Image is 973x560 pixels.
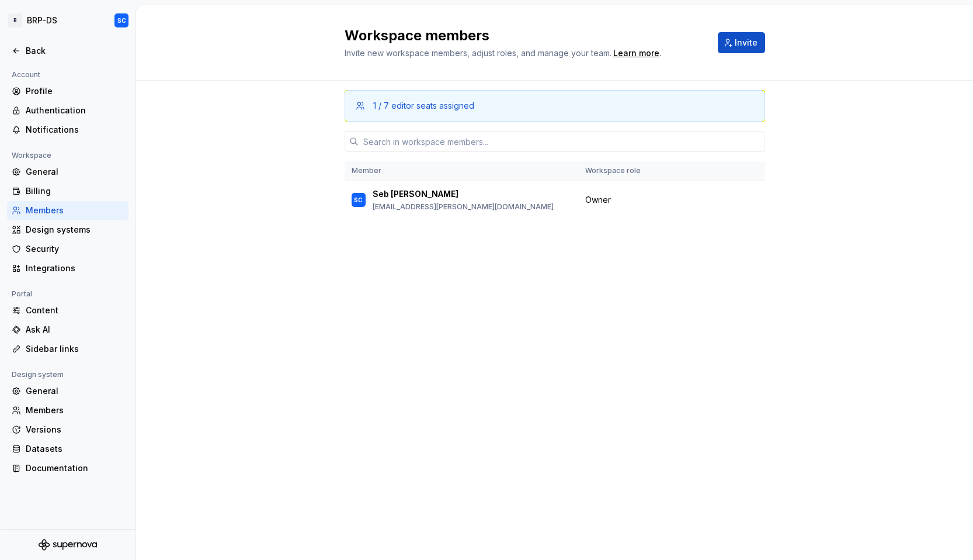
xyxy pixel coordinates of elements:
[7,440,128,458] a: Datasets
[26,324,124,336] div: Ask AI
[7,42,128,60] a: Back
[7,82,128,101] a: Profile
[7,287,37,301] div: Portal
[7,240,128,258] a: Security
[26,166,124,178] div: General
[7,320,128,339] a: Ask AI
[7,382,128,400] a: General
[7,101,128,120] a: Authentication
[735,37,757,49] span: Invite
[345,48,611,58] span: Invite new workspace members, adjust roles, and manage your team.
[8,13,22,27] div: B
[26,385,124,397] div: General
[373,202,554,212] p: [EMAIL_ADDRESS][PERSON_NAME][DOMAIN_NAME]
[26,224,124,236] div: Design systems
[26,462,124,474] div: Documentation
[7,163,128,181] a: General
[373,100,474,112] div: 1 / 7 editor seats assigned
[7,201,128,220] a: Members
[7,368,68,382] div: Design system
[26,305,124,316] div: Content
[718,32,765,53] button: Invite
[613,47,659,59] a: Learn more
[26,343,124,355] div: Sidebar links
[27,15,57,26] div: BRP-DS
[7,68,45,82] div: Account
[578,161,735,181] th: Workspace role
[373,188,458,200] p: Seb [PERSON_NAME]
[7,340,128,358] a: Sidebar links
[26,124,124,136] div: Notifications
[7,120,128,139] a: Notifications
[26,262,124,274] div: Integrations
[26,45,124,57] div: Back
[26,85,124,97] div: Profile
[26,205,124,216] div: Members
[359,131,765,152] input: Search in workspace members...
[345,26,704,45] h2: Workspace members
[585,194,611,206] span: Owner
[611,49,661,58] span: .
[7,259,128,278] a: Integrations
[7,420,128,439] a: Versions
[7,301,128,320] a: Content
[26,185,124,197] div: Billing
[7,220,128,239] a: Design systems
[26,405,124,416] div: Members
[26,443,124,455] div: Datasets
[26,424,124,435] div: Versions
[7,148,56,163] div: Workspace
[354,194,363,206] div: SC
[7,459,128,478] a: Documentation
[117,16,126,25] div: SC
[7,182,128,201] a: Billing
[26,243,124,255] div: Security
[7,401,128,420] a: Members
[2,8,133,33] button: BBRP-DSSC
[39,539,97,551] svg: Supernova Logo
[345,161,578,181] th: Member
[26,105,124,116] div: Authentication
